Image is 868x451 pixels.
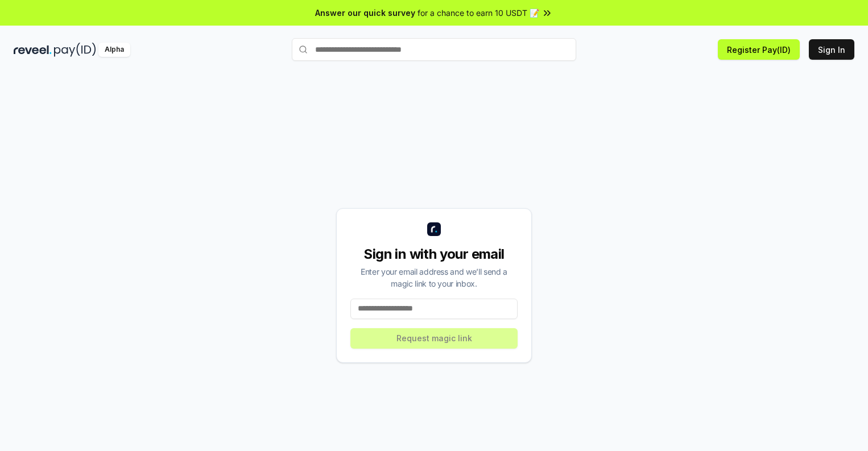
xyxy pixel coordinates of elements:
div: Sign in with your email [350,245,518,263]
div: Alpha [98,43,130,57]
div: Enter your email address and we’ll send a magic link to your inbox. [350,266,518,289]
button: Register Pay(ID) [718,39,800,60]
span: for a chance to earn 10 USDT 📝 [418,7,539,19]
img: reveel_dark [14,43,52,57]
span: Answer our quick survey [315,7,415,19]
img: logo_small [427,222,441,236]
button: Sign In [809,39,854,60]
img: pay_id [54,43,96,57]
